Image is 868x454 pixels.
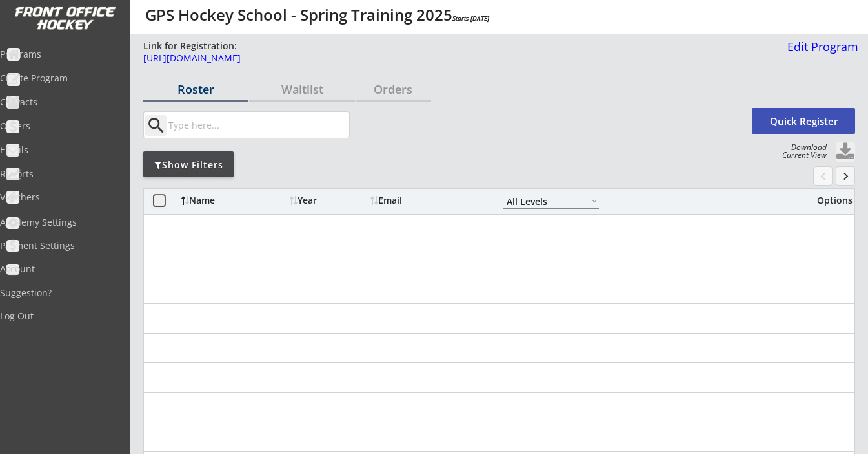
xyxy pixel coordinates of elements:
[143,158,234,171] div: Show Filters
[249,83,354,95] div: Waitlist
[145,115,167,136] button: search
[143,83,248,95] div: Roster
[143,54,779,70] a: [URL][DOMAIN_NAME]
[452,14,489,23] em: Starts [DATE]
[356,83,431,95] div: Orders
[290,196,367,205] div: Year
[166,112,349,138] input: Type here...
[836,142,855,162] button: Click to download full roster. Your browser settings may try to block it, check your security set...
[836,166,855,186] button: keyboard_arrow_right
[370,196,487,205] div: Email
[752,108,855,134] button: Quick Register
[782,41,858,63] a: Edit Program
[776,144,827,159] div: Download Current View
[807,196,853,205] div: Options
[143,39,239,52] div: Link for Registration:
[181,196,287,205] div: Name
[813,166,833,186] button: chevron_left
[782,41,858,52] div: Edit Program
[143,54,779,63] div: [URL][DOMAIN_NAME]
